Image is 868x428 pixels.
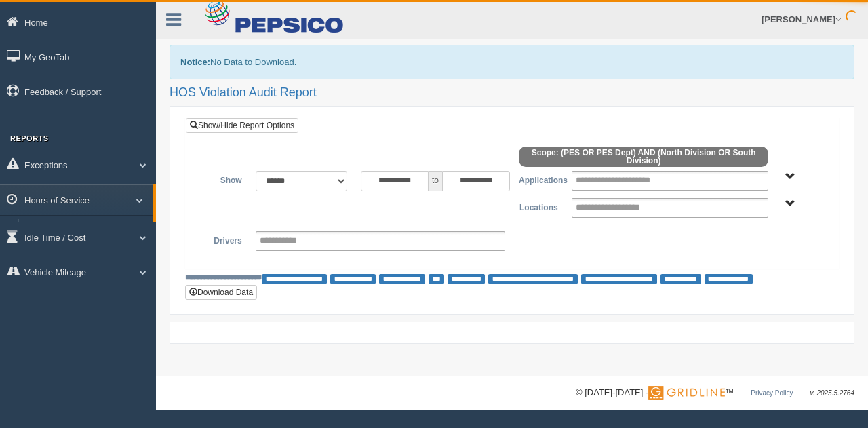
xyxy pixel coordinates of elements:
[429,171,442,191] span: to
[576,386,854,400] div: © [DATE]-[DATE] - ™
[196,231,249,248] label: Drivers
[170,86,854,100] h2: HOS Violation Audit Report
[512,198,565,214] label: Locations
[180,57,210,67] b: Notice:
[186,118,298,133] a: Show/Hide Report Options
[170,45,854,79] div: No Data to Download.
[196,171,249,187] label: Show
[24,219,153,244] a: HOS Explanation Reports
[648,386,725,400] img: Gridline
[185,285,257,300] button: Download Data
[512,171,565,187] label: Applications
[519,147,768,167] span: Scope: (PES OR PES Dept) AND (North Division OR South Division)
[810,389,854,397] span: v. 2025.5.2764
[751,389,793,397] a: Privacy Policy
